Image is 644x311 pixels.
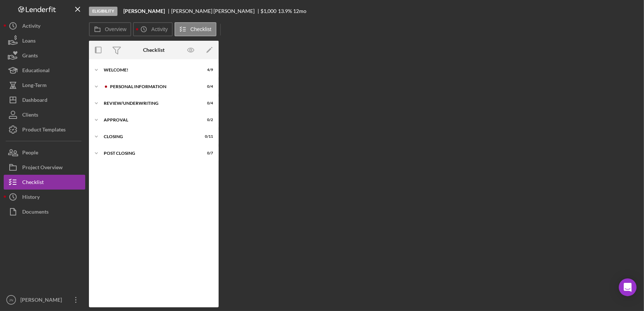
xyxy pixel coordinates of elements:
button: Project Overview [4,160,85,175]
div: Checklist [22,175,44,191]
button: Activity [4,19,85,33]
div: Grants [22,48,38,65]
div: Product Templates [22,122,66,139]
div: Clients [22,107,38,124]
button: People [4,145,85,160]
button: Grants [4,48,85,63]
b: [PERSON_NAME] [123,8,165,14]
button: Product Templates [4,122,85,137]
label: Checklist [190,26,212,32]
button: Long-Term [4,78,85,93]
div: Approval [104,118,195,122]
div: 0 / 2 [200,118,213,122]
div: Welcome! [104,68,195,72]
div: History [22,190,40,206]
div: Project Overview [22,160,63,177]
span: $1,000 [261,8,277,14]
div: Personal Information [110,84,195,89]
label: Overview [105,26,126,32]
div: Dashboard [22,93,47,109]
button: Clients [4,107,85,122]
div: Educational [22,63,50,80]
div: 0 / 4 [200,84,213,89]
div: 4 / 9 [200,68,213,72]
div: 0 / 11 [200,134,213,139]
div: [PERSON_NAME] [19,292,67,309]
div: Eligibility [89,7,117,16]
text: JN [9,298,13,302]
div: Loans [22,33,36,50]
button: Documents [4,204,85,219]
div: 0 / 7 [200,151,213,155]
button: Checklist [4,175,85,190]
div: Documents [22,204,49,221]
div: 12 mo [293,8,306,14]
div: Post Closing [104,151,195,155]
button: Dashboard [4,93,85,107]
label: Activity [151,26,167,32]
button: Loans [4,33,85,48]
button: History [4,190,85,204]
div: Closing [104,134,195,139]
div: Long-Term [22,78,47,94]
div: People [22,145,38,162]
button: Overview [89,22,131,36]
div: Checklist [143,47,165,53]
div: Review/Underwriting [104,101,195,106]
div: 0 / 4 [200,101,213,106]
button: JN[PERSON_NAME] [4,292,85,307]
div: 13.9 % [278,8,292,14]
div: [PERSON_NAME] [PERSON_NAME] [171,8,261,14]
div: Open Intercom Messenger [619,278,637,296]
div: Activity [22,19,40,35]
button: Activity [133,22,172,36]
button: Educational [4,63,85,78]
button: Checklist [175,22,216,36]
